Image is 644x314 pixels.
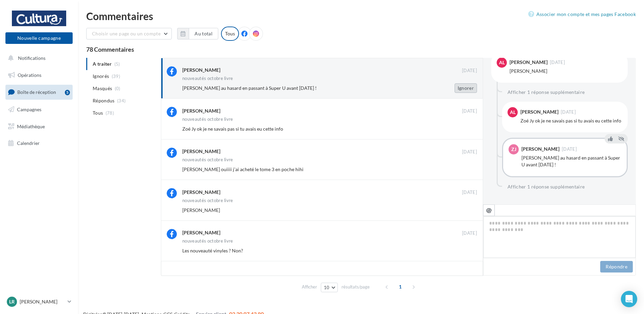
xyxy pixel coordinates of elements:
[93,110,103,116] span: Tous
[562,147,577,151] span: [DATE]
[520,117,622,124] div: Zoé Jy ok je ne savais pas si tu avais eu cette info
[182,166,303,172] span: [PERSON_NAME] ouiiii j’ai acheté le tome 3 en poche hihi
[93,85,112,92] span: Masqués
[115,86,121,91] span: (0)
[521,147,559,151] div: [PERSON_NAME]
[93,97,115,104] span: Répondus
[182,189,220,196] div: [PERSON_NAME]
[189,28,218,39] button: Au total
[182,229,220,236] div: [PERSON_NAME]
[182,117,233,121] div: nouveautés octobre livre
[483,204,495,216] button: @
[621,291,637,307] div: Open Intercom Messenger
[182,85,317,91] span: [PERSON_NAME] au hasard en passant à Super U avant [DATE] !
[510,60,548,65] div: [PERSON_NAME]
[182,248,243,253] span: Les nouveauté vinyles ? Non?
[528,10,636,18] a: Associer mon compte et mes pages Facebook
[221,27,239,41] div: Tous
[86,11,636,21] div: Commentaires
[9,298,15,305] span: LR
[550,60,565,65] span: [DATE]
[86,28,172,39] button: Choisir une page ou un compte
[395,281,406,292] span: 1
[182,148,220,155] div: [PERSON_NAME]
[17,123,45,129] span: Médiathèque
[510,109,516,116] span: AL
[324,285,330,290] span: 10
[177,28,218,39] button: Au total
[182,239,233,243] div: nouveautés octobre livre
[561,110,576,114] span: [DATE]
[600,261,633,272] button: Répondre
[4,136,74,150] a: Calendrier
[462,108,477,114] span: [DATE]
[20,298,65,305] p: [PERSON_NAME]
[93,73,109,80] span: Ignorés
[17,140,40,146] span: Calendrier
[17,106,41,112] span: Campagnes
[4,102,74,117] a: Campagnes
[505,183,588,191] button: Afficher 1 réponse supplémentaire
[321,283,338,292] button: 10
[4,68,74,82] a: Opérations
[4,119,74,134] a: Médiathèque
[86,46,636,52] div: 78 Commentaires
[17,89,56,95] span: Boîte de réception
[182,198,233,203] div: nouveautés octobre livre
[520,110,558,114] div: [PERSON_NAME]
[505,88,588,96] button: Afficher 1 réponse supplémentaire
[182,158,233,162] div: nouveautés octobre livre
[455,83,477,93] button: Ignorer
[4,51,71,65] button: Notifications
[5,295,73,308] a: LR [PERSON_NAME]
[302,284,317,290] span: Afficher
[112,73,120,79] span: (39)
[486,207,492,213] i: @
[462,230,477,236] span: [DATE]
[65,90,70,95] div: 5
[92,31,161,36] span: Choisir une page ou un compte
[521,154,621,168] div: [PERSON_NAME] au hasard en passant à Super U avant [DATE] !
[5,32,73,44] button: Nouvelle campagne
[106,110,114,116] span: (78)
[182,67,220,73] div: [PERSON_NAME]
[499,59,505,66] span: AL
[462,189,477,196] span: [DATE]
[18,72,41,78] span: Opérations
[117,98,126,103] span: (34)
[342,284,370,290] span: résultats/page
[4,85,74,99] a: Boîte de réception5
[18,55,45,61] span: Notifications
[462,149,477,155] span: [DATE]
[462,68,477,74] span: [DATE]
[182,126,283,132] span: Zoé Jy ok je ne savais pas si tu avais eu cette info
[182,108,220,114] div: [PERSON_NAME]
[511,146,516,153] span: ZJ
[510,68,622,75] div: [PERSON_NAME]
[182,76,233,81] div: nouveautés octobre livre
[182,207,220,213] span: [PERSON_NAME]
